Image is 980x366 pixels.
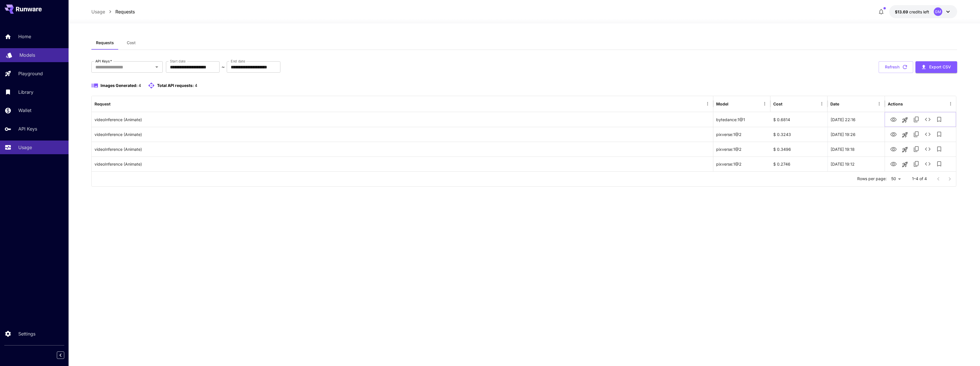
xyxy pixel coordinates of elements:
[888,128,899,140] button: View Video
[157,83,194,88] span: Total API requests:
[761,100,769,108] button: Menu
[195,83,197,88] span: 4
[115,8,135,15] a: Requests
[716,101,728,106] div: Model
[95,112,710,127] div: Click to copy prompt
[828,156,885,171] div: 19 Aug, 2025 19:12
[840,100,848,108] button: Sort
[95,127,710,142] div: Click to copy prompt
[96,40,114,45] span: Requests
[127,40,136,45] span: Cost
[101,83,138,88] span: Images Generated:
[899,129,911,141] button: Launch in playground
[895,9,909,14] span: $13.69
[922,114,933,125] button: See details
[770,156,828,171] div: $ 0.2746
[19,52,35,58] p: Models
[770,112,828,127] div: $ 0.6814
[909,9,929,14] span: credits left
[18,33,31,40] p: Home
[111,100,119,108] button: Sort
[895,9,929,15] div: $13.69114
[922,129,933,140] button: See details
[95,59,112,64] label: API Keys
[91,8,105,15] a: Usage
[18,330,35,337] p: Settings
[770,142,828,156] div: $ 0.3496
[95,101,111,106] div: Request
[915,61,957,73] button: Export CSV
[933,143,945,155] button: Add to library
[770,127,828,142] div: $ 0.3243
[934,7,942,16] div: GM
[828,112,885,127] div: 21 Aug, 2025 22:16
[95,142,710,156] div: Click to copy prompt
[18,70,43,77] p: Playground
[888,101,903,106] div: Actions
[153,63,161,71] button: Open
[231,59,245,64] label: End date
[170,59,186,64] label: Start date
[889,175,903,183] div: 50
[922,143,933,155] button: See details
[61,350,69,360] div: Collapse sidebar
[888,158,899,170] button: View Video
[933,129,945,140] button: Add to library
[911,114,922,125] button: Copy TaskUUID
[773,101,782,106] div: Cost
[879,61,913,73] button: Refresh
[911,158,922,170] button: Copy TaskUUID
[888,113,899,125] button: View Video
[933,114,945,125] button: Add to library
[889,5,957,18] button: $13.69114GM
[713,156,770,171] div: pixverse:1@2
[138,83,141,88] span: 4
[18,107,31,114] p: Wallet
[911,143,922,155] button: Copy TaskUUID
[713,142,770,156] div: pixverse:1@2
[875,100,883,108] button: Menu
[91,8,135,15] nav: breadcrumb
[828,142,885,156] div: 19 Aug, 2025 19:18
[18,89,33,95] p: Library
[830,101,839,106] div: Date
[947,100,955,108] button: Menu
[911,129,922,140] button: Copy TaskUUID
[95,157,710,171] div: Click to copy prompt
[912,176,927,182] p: 1–4 of 4
[888,143,899,155] button: View Video
[704,100,712,108] button: Menu
[899,159,911,170] button: Launch in playground
[899,144,911,155] button: Launch in playground
[783,100,791,108] button: Sort
[933,158,945,170] button: Add to library
[18,144,32,151] p: Usage
[713,127,770,142] div: pixverse:1@2
[713,112,770,127] div: bytedance:1@1
[818,100,826,108] button: Menu
[57,351,64,359] button: Collapse sidebar
[922,158,933,170] button: See details
[222,64,225,70] p: ~
[828,127,885,142] div: 19 Aug, 2025 19:26
[857,176,887,182] p: Rows per page:
[18,125,37,132] p: API Keys
[899,114,911,126] button: Launch in playground
[729,100,737,108] button: Sort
